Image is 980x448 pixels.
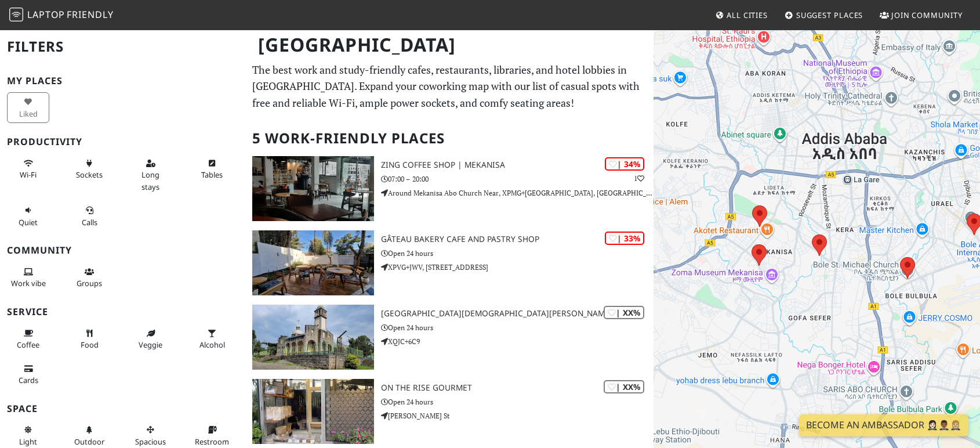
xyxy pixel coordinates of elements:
[19,375,38,385] span: Credit cards
[727,10,768,20] span: All Cities
[381,234,653,244] h3: Gâteau Bakery Cafe and Pastry Shop
[17,339,39,350] span: Coffee
[381,262,653,273] p: XPVG+JWV, [STREET_ADDRESS]
[252,121,647,156] h2: 5 Work-Friendly Places
[129,154,172,196] button: Long stays
[74,436,104,447] span: Outdoor area
[7,29,238,64] h2: Filters
[780,5,868,26] a: Suggest Places
[81,339,99,350] span: Food
[7,201,49,232] button: Quiet
[796,10,863,20] span: Suggest Places
[129,324,172,355] button: Veggie
[77,278,102,288] span: Group tables
[141,169,159,192] span: Long stays
[191,154,233,185] button: Tables
[7,136,238,147] h3: Productivity
[381,336,653,347] p: XQJC+6C9
[9,5,114,26] a: LaptopFriendly LaptopFriendly
[68,262,111,293] button: Groups
[381,187,653,198] p: Around Mekanisa Abo Church Near, XPMG+[GEOGRAPHIC_DATA], [GEOGRAPHIC_DATA] [GEOGRAPHIC_DATA]
[68,324,111,355] button: Food
[710,5,772,26] a: All Cities
[7,154,49,185] button: Wi-Fi
[245,379,654,444] a: On the Rise Gourmet | XX% On the Rise Gourmet Open 24 hours [PERSON_NAME] St
[9,8,23,21] img: LaptopFriendly
[68,201,111,232] button: Calls
[891,10,963,20] span: Join Community
[191,324,233,355] button: Alcohol
[252,305,375,370] img: Bole St. Michael Church
[7,403,238,414] h3: Space
[252,156,375,221] img: Zing Coffee Shop | Mekanisa
[799,414,968,436] a: Become an Ambassador 🤵🏻‍♀️🤵🏾‍♂️🤵🏼‍♀️
[245,230,654,295] a: Gâteau Bakery Cafe and Pastry Shop | 33% Gâteau Bakery Cafe and Pastry Shop Open 24 hours XPVG+JW...
[201,169,223,180] span: Work-friendly tables
[245,156,654,221] a: Zing Coffee Shop | Mekanisa | 34% 1 Zing Coffee Shop | Mekanisa 07:00 – 20:00 Around Mekanisa Abo...
[7,324,49,355] button: Coffee
[135,436,166,447] span: Spacious
[252,62,647,111] p: The best work and study-friendly cafes, restaurants, libraries, and hotel lobbies in [GEOGRAPHIC_...
[875,5,967,26] a: Join Community
[252,379,375,444] img: On the Rise Gourmet
[195,436,229,447] span: Restroom
[381,248,653,259] p: Open 24 hours
[381,410,653,421] p: [PERSON_NAME] St
[605,157,644,171] div: | 34%
[19,436,37,447] span: Natural light
[11,278,46,288] span: People working
[76,169,103,180] span: Power sockets
[199,339,225,350] span: Alcohol
[381,383,653,393] h3: On the Rise Gourmet
[7,359,49,390] button: Cards
[20,169,37,180] span: Stable Wi-Fi
[604,380,644,393] div: | XX%
[7,306,238,317] h3: Service
[7,262,49,293] button: Work vibe
[139,339,162,350] span: Veggie
[27,8,65,21] span: Laptop
[381,309,653,319] h3: [GEOGRAPHIC_DATA][DEMOGRAPHIC_DATA][PERSON_NAME]
[82,217,97,227] span: Video/audio calls
[7,75,238,86] h3: My Places
[381,322,653,333] p: Open 24 hours
[605,232,644,245] div: | 33%
[381,160,653,170] h3: Zing Coffee Shop | Mekanisa
[252,230,375,295] img: Gâteau Bakery Cafe and Pastry Shop
[249,29,651,61] h1: [GEOGRAPHIC_DATA]
[67,8,113,21] span: Friendly
[381,396,653,407] p: Open 24 hours
[68,154,111,185] button: Sockets
[381,174,653,185] p: 07:00 – 20:00
[7,245,238,256] h3: Community
[245,305,654,370] a: Bole St. Michael Church | XX% [GEOGRAPHIC_DATA][DEMOGRAPHIC_DATA][PERSON_NAME] Open 24 hours XQJC...
[634,173,644,184] p: 1
[19,217,38,227] span: Quiet
[604,306,644,319] div: | XX%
